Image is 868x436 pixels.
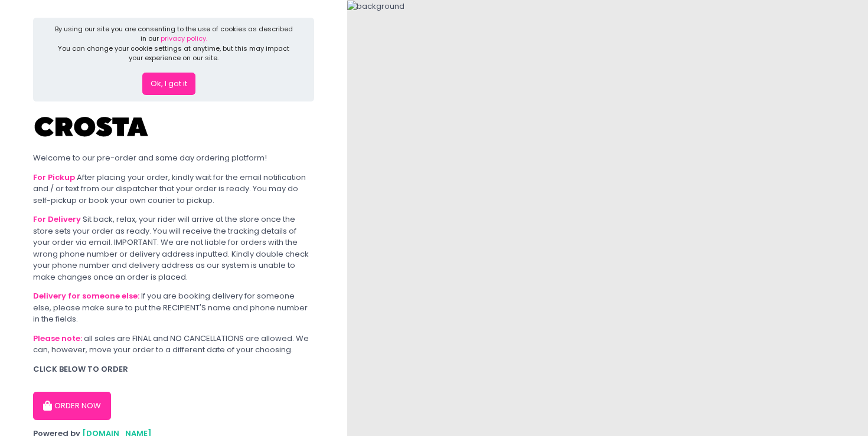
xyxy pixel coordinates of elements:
img: Crosta Pizzeria [33,109,151,145]
b: Delivery for someone else: [33,290,139,301]
div: If you are booking delivery for someone else, please make sure to put the RECIPIENT'S name and ph... [33,290,314,325]
div: After placing your order, kindly wait for the email notification and / or text from our dispatche... [33,172,314,206]
div: Sit back, relax, your rider will arrive at the store once the store sets your order as ready. You... [33,214,314,283]
button: ORDER NOW [33,392,111,420]
div: all sales are FINAL and NO CANCELLATIONS are allowed. We can, however, move your order to a diffe... [33,333,314,356]
button: Ok, I got it [142,73,195,95]
div: CLICK BELOW TO ORDER [33,363,314,375]
b: For Delivery [33,214,81,225]
img: background [347,1,404,12]
div: By using our site you are consenting to the use of cookies as described in our You can change you... [53,24,295,63]
div: Welcome to our pre-order and same day ordering platform! [33,152,314,164]
a: privacy policy. [161,34,207,43]
b: Please note: [33,333,82,344]
b: For Pickup [33,172,75,183]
